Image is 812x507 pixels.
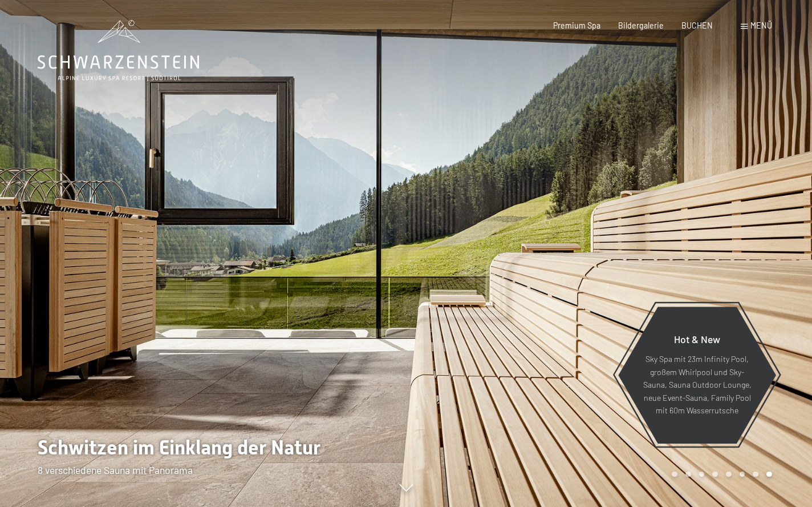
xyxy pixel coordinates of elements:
[726,472,732,477] div: Carousel Page 5
[685,472,691,477] div: Carousel Page 2
[740,472,745,477] div: Carousel Page 6
[674,333,720,345] span: Hot & New
[681,21,713,30] a: BUCHEN
[766,472,772,477] div: Carousel Page 8 (Current Slide)
[618,21,664,30] a: Bildergalerie
[553,21,600,30] a: Premium Spa
[643,353,752,417] p: Sky Spa mit 23m Infinity Pool, großem Whirlpool und Sky-Sauna, Sauna Outdoor Lounge, neue Event-S...
[750,21,772,30] span: Menü
[672,472,677,477] div: Carousel Page 1
[699,472,705,477] div: Carousel Page 3
[712,472,718,477] div: Carousel Page 4
[668,472,772,477] div: Carousel Pagination
[618,306,777,444] a: Hot & New Sky Spa mit 23m Infinity Pool, großem Whirlpool und Sky-Sauna, Sauna Outdoor Lounge, ne...
[753,472,758,477] div: Carousel Page 7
